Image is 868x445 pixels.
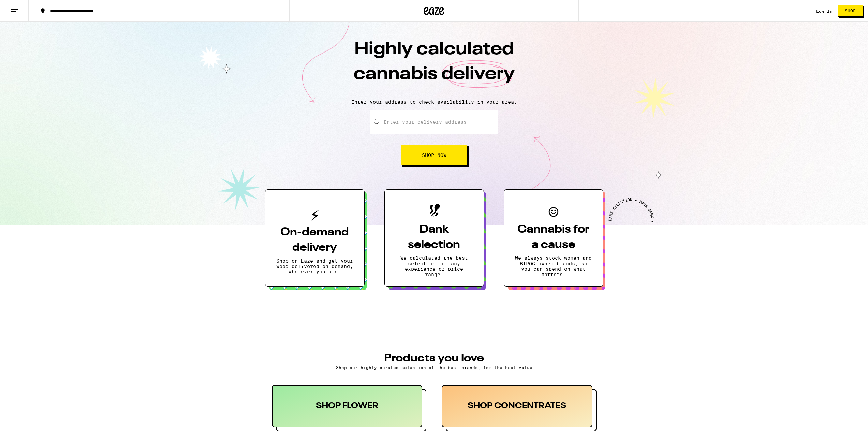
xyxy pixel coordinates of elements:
a: Shop [833,5,868,17]
h3: Cannabis for a cause [515,222,592,253]
h3: On-demand delivery [276,225,353,255]
p: Shop on Eaze and get your weed delivered on demand, wherever you are. [276,258,353,275]
h3: PRODUCTS YOU LOVE [272,353,597,364]
p: Enter your address to check availability in your area. [7,99,861,105]
p: We calculated the best selection for any experience or price range. [396,255,473,277]
span: Shop Now [422,153,446,158]
button: Shop Now [401,145,467,165]
a: Log In [816,9,833,13]
h3: Dank selection [396,222,473,253]
div: SHOP CONCENTRATES [442,385,592,427]
div: SHOP FLOWER [272,385,423,427]
h1: Highly calculated cannabis delivery [315,37,554,94]
button: Dank selectionWe calculated the best selection for any experience or price range. [384,189,484,287]
button: Shop [838,5,863,17]
button: SHOP CONCENTRATES [442,385,597,431]
input: Enter your delivery address [370,110,498,134]
button: Cannabis for a causeWe always stock women and BIPOC owned brands, so you can spend on what matters. [504,189,603,287]
span: Shop [845,9,856,13]
button: SHOP FLOWER [272,385,427,431]
p: We always stock women and BIPOC owned brands, so you can spend on what matters. [515,255,592,277]
button: On-demand deliveryShop on Eaze and get your weed delivered on demand, wherever you are. [265,189,365,287]
p: Shop our highly curated selection of the best brands, for the best value [272,365,597,370]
